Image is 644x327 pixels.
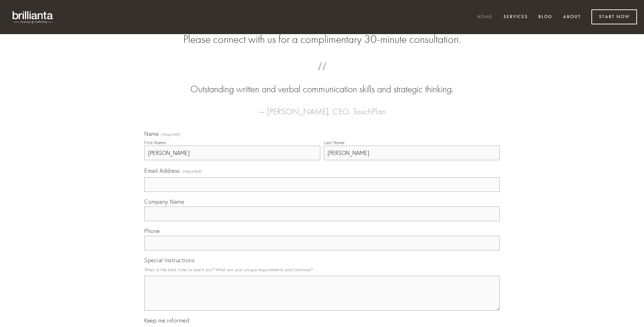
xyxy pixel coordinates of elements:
[144,198,184,205] span: Company Name
[144,140,166,145] div: First Name
[155,69,489,83] span: “
[144,167,180,174] span: Email Address
[559,11,585,23] a: About
[161,132,181,137] span: (required)
[591,9,637,24] a: Start Now
[155,96,489,118] figcaption: — [PERSON_NAME], CEO, TouchPlan
[144,265,500,274] p: What is the best time to reach you? What are your unique requirements and timelines?
[499,11,532,23] a: Services
[144,130,159,137] span: Name
[183,166,202,176] span: (required)
[144,317,189,324] span: Keep me informed
[473,11,497,23] a: Home
[324,140,345,145] div: Last Name
[144,33,500,46] h2: Please connect with us for a complimentary 30-minute consultation.
[144,227,160,234] span: Phone
[7,7,59,27] img: brillianta - research, strategy, marketing
[155,69,489,96] blockquote: Outstanding written and verbal communication skills and strategic thinking.
[144,257,194,264] span: Special Instructions
[534,11,557,23] a: Blog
